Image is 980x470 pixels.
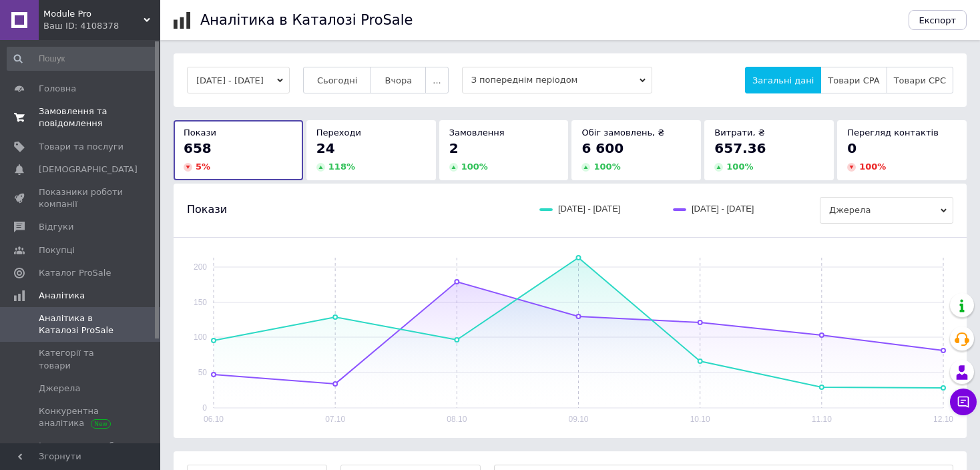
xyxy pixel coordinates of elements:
[184,128,216,138] span: Покази
[39,105,124,130] span: Замовлення та повідомлення
[894,75,946,85] span: Товари CPC
[317,75,358,85] span: Сьогодні
[7,47,158,71] input: Пошук
[39,405,124,429] span: Конкурентна аналітика
[328,162,355,172] span: 118 %
[39,221,73,233] span: Відгуки
[919,15,957,25] span: Експорт
[198,368,208,377] text: 50
[39,440,124,464] span: Інструменти веб-аналітики
[449,128,505,138] span: Замовлення
[714,128,765,138] span: Витрати, ₴
[325,415,345,424] text: 07.10
[462,67,652,93] span: З попереднім періодом
[726,162,753,172] span: 100 %
[316,128,361,138] span: Переходи
[820,197,953,224] span: Джерела
[568,415,588,424] text: 09.10
[39,141,124,153] span: Товари та послуги
[303,67,372,93] button: Сьогодні
[449,140,459,156] span: 2
[187,67,290,93] button: [DATE] - [DATE]
[316,140,335,156] span: 24
[194,332,207,342] text: 100
[196,162,210,172] span: 5 %
[433,75,441,85] span: ...
[39,267,111,279] span: Каталог ProSale
[43,8,144,20] span: Module Pro
[752,75,814,85] span: Загальні дані
[581,140,624,156] span: 6 600
[385,75,412,85] span: Вчора
[847,128,939,138] span: Перегляд контактів
[950,389,977,415] button: Чат з покупцем
[200,12,413,28] h1: Аналітика в Каталозі ProSale
[714,140,766,156] span: 657.36
[39,186,124,210] span: Показники роботи компанії
[859,162,886,172] span: 100 %
[933,415,953,424] text: 12.10
[39,347,124,371] span: Категорії та товари
[194,262,207,272] text: 200
[909,10,967,30] button: Експорт
[371,67,426,93] button: Вчора
[39,290,85,302] span: Аналітика
[887,67,953,93] button: Товари CPC
[39,164,138,176] span: [DEMOGRAPHIC_DATA]
[581,128,664,138] span: Обіг замовлень, ₴
[202,403,207,413] text: 0
[425,67,448,93] button: ...
[745,67,821,93] button: Загальні дані
[43,20,160,32] div: Ваш ID: 4108378
[39,83,76,95] span: Головна
[690,415,710,424] text: 10.10
[39,312,124,336] span: Аналітика в Каталозі ProSale
[461,162,488,172] span: 100 %
[184,140,212,156] span: 658
[39,383,80,395] span: Джерела
[812,415,832,424] text: 11.10
[593,162,620,172] span: 100 %
[820,67,887,93] button: Товари CPA
[39,244,75,256] span: Покупці
[204,415,224,424] text: 06.10
[828,75,879,85] span: Товари CPA
[187,202,227,217] span: Покази
[194,298,207,307] text: 150
[847,140,856,156] span: 0
[447,415,467,424] text: 08.10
